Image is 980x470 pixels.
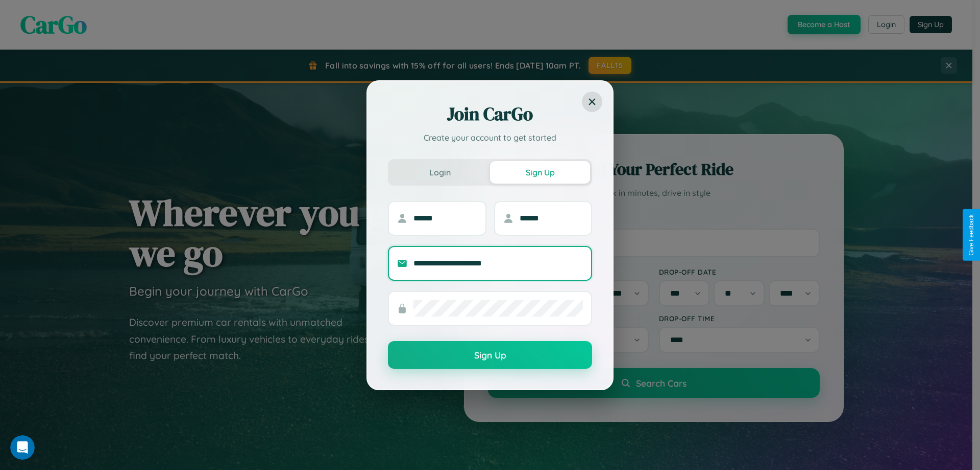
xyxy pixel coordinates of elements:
div: Give Feedback [968,214,975,256]
button: Sign Up [388,341,592,369]
h2: Join CarGo [388,102,592,126]
button: Login [390,161,490,184]
iframe: Intercom live chat [10,435,35,460]
p: Create your account to get started [388,131,592,144]
button: Sign Up [490,161,590,184]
